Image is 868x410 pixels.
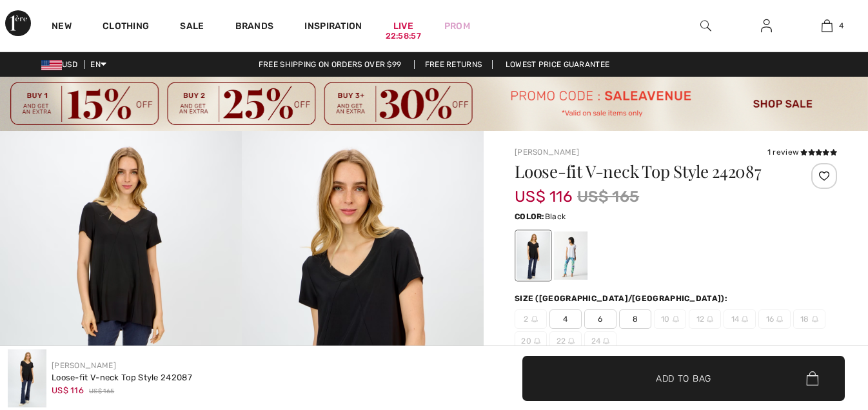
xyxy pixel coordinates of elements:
[822,18,833,34] img: My Bag
[776,316,783,322] img: ring-m.svg
[41,60,62,70] img: US Dollar
[235,21,274,34] a: Brands
[584,309,616,329] span: 6
[724,309,756,329] span: 14
[798,18,857,34] a: 4
[758,309,791,329] span: 16
[515,331,547,351] span: 20
[673,316,679,322] img: ring-m.svg
[619,309,651,329] span: 8
[654,309,686,329] span: 10
[103,21,149,34] a: Clothing
[568,338,575,344] img: ring-m.svg
[52,21,72,34] a: New
[742,316,748,322] img: ring-m.svg
[386,30,421,43] div: 22:58:57
[515,293,730,304] div: Size ([GEOGRAPHIC_DATA]/[GEOGRAPHIC_DATA]):
[495,60,620,69] a: Lowest Price Guarantee
[180,21,204,34] a: Sale
[656,371,711,385] span: Add to Bag
[8,349,46,407] img: Loose-Fit V-Neck Top Style 242087
[603,338,609,344] img: ring-m.svg
[531,316,538,322] img: ring-m.svg
[515,148,579,157] a: [PERSON_NAME]
[584,331,616,351] span: 24
[52,386,84,395] span: US$ 116
[52,361,116,370] a: [PERSON_NAME]
[414,60,493,69] a: Free Returns
[549,331,582,351] span: 22
[767,146,837,158] div: 1 review
[689,309,721,329] span: 12
[515,175,572,206] span: US$ 116
[515,163,784,180] h1: Loose-fit V-neck Top Style 242087
[761,18,772,34] img: My Info
[393,19,413,33] a: Live22:58:57
[5,10,31,36] img: 1ère Avenue
[517,231,550,280] div: Black
[839,20,843,32] span: 4
[304,21,362,34] span: Inspiration
[515,309,547,329] span: 2
[751,18,782,34] a: Sign In
[700,18,711,34] img: search the website
[515,212,545,221] span: Color:
[52,371,192,384] div: Loose-fit V-neck Top Style 242087
[522,356,845,401] button: Add to Bag
[554,231,587,280] div: Vanilla 30
[248,60,412,69] a: Free shipping on orders over $99
[444,19,470,33] a: Prom
[41,60,83,69] span: USD
[90,60,106,69] span: EN
[545,212,566,221] span: Black
[89,387,114,396] span: US$ 165
[806,371,818,386] img: Bag.svg
[534,338,540,344] img: ring-m.svg
[577,185,639,208] span: US$ 165
[707,316,713,322] img: ring-m.svg
[793,309,825,329] span: 18
[549,309,582,329] span: 4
